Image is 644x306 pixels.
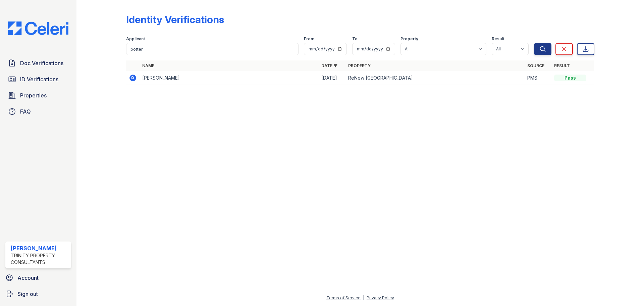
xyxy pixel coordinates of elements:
[20,59,63,67] span: Doc Verifications
[554,63,570,68] a: Result
[126,36,145,42] label: Applicant
[3,21,74,35] img: CE_Logo_Blue-a8612792a0a2168367f1c8372b55b34899dd931a85d93a1a3d3e32e68fde9ad4.png
[367,295,394,300] a: Privacy Policy
[17,274,39,282] span: Account
[554,75,586,81] div: Pass
[126,13,224,26] div: Identity Verifications
[348,63,371,68] a: Property
[400,36,418,42] label: Property
[11,252,68,266] div: Trinity Property Consultants
[321,63,337,68] a: Date ▼
[17,290,38,298] span: Sign out
[527,63,544,68] a: Source
[352,36,358,42] label: To
[20,107,31,116] span: FAQ
[5,89,71,102] a: Properties
[20,75,58,83] span: ID Verifications
[525,71,551,85] td: PMS
[326,295,361,300] a: Terms of Service
[5,105,71,118] a: FAQ
[363,295,364,300] div: |
[11,244,68,252] div: [PERSON_NAME]
[5,56,71,70] a: Doc Verifications
[319,71,345,85] td: [DATE]
[304,36,314,42] label: From
[142,63,154,68] a: Name
[140,71,319,85] td: [PERSON_NAME]
[492,36,504,42] label: Result
[3,271,74,285] a: Account
[20,91,47,99] span: Properties
[3,287,74,301] a: Sign out
[345,71,525,85] td: ReNew [GEOGRAPHIC_DATA]
[126,43,299,55] input: Search by name or phone number
[5,73,71,86] a: ID Verifications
